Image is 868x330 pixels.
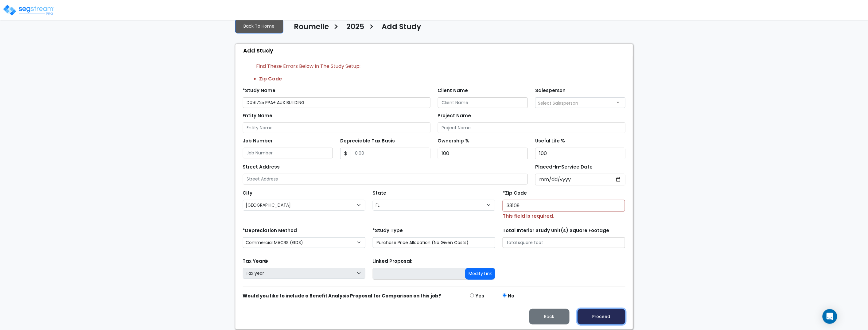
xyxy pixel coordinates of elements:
[503,237,625,248] input: total square foot
[351,148,430,159] input: 0.00
[373,258,413,265] label: Linked Proposal:
[373,227,403,234] label: *Study Type
[438,112,471,119] label: Project Name
[438,138,470,145] label: Ownership %
[243,138,273,145] label: Job Number
[535,87,566,94] label: Salesperson
[259,75,625,83] li: Zip Code
[243,97,430,108] input: Study Name
[535,148,625,159] input: Useful Life %
[340,148,351,159] span: $
[438,148,528,159] input: Ownership %
[529,309,570,324] button: Back
[294,22,329,33] h4: Roumelle
[243,227,297,234] label: *Depreciation Method
[369,22,374,34] h3: >
[535,164,593,171] label: Placed-In-Service Date
[256,63,361,70] b: Find these errors below in the Study Setup:
[340,138,395,145] label: Depreciable Tax Basis
[243,164,280,171] label: Street Address
[538,100,578,106] span: Select Salesperson
[535,138,565,145] label: Useful Life %
[465,268,495,280] button: Modify Link
[524,312,574,320] a: Back
[475,293,484,300] label: Yes
[243,87,276,94] label: *Study Name
[578,309,625,324] button: Proceed
[243,293,442,299] strong: Would you like to include a Benefit Analysis Proposal for Comparison on this job?
[243,122,430,133] input: Entity Name
[243,258,268,265] label: Tax Year
[438,97,528,108] input: Client Name
[438,87,468,94] label: Client Name
[235,19,283,33] a: Back To Home
[347,22,364,33] h4: 2025
[243,112,273,119] label: Entity Name
[2,4,55,16] img: logo_pro_r.png
[382,22,422,33] h4: Add Study
[377,22,422,35] a: Add Study
[503,190,527,197] label: *Zip Code
[508,293,514,300] label: No
[373,190,387,197] label: State
[503,227,609,234] label: Total Interior Study Unit(s) Square Footage
[239,44,633,57] div: Add Study
[243,190,253,197] label: City
[503,200,625,212] input: Zip Code
[243,148,333,158] input: Job Number
[290,22,329,35] a: Roumelle
[334,22,339,34] h3: >
[243,174,528,184] input: Street Address
[342,22,364,35] a: 2025
[503,212,554,219] small: This field is required.
[438,122,625,133] input: Project Name
[823,309,837,324] div: Open Intercom Messenger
